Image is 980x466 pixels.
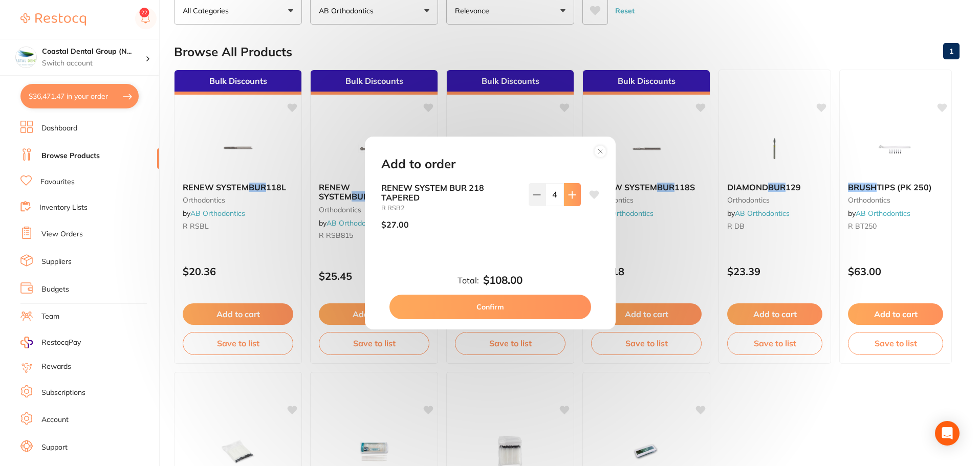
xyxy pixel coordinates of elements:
[381,183,520,202] b: RENEW SYSTEM BUR 218 TAPERED
[381,220,409,229] p: $27.00
[458,276,479,285] label: Total:
[381,204,520,212] small: R RSB2
[389,295,591,319] button: Confirm
[483,274,522,286] b: $108.00
[935,421,960,446] div: Open Intercom Messenger
[381,157,455,171] h2: Add to order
